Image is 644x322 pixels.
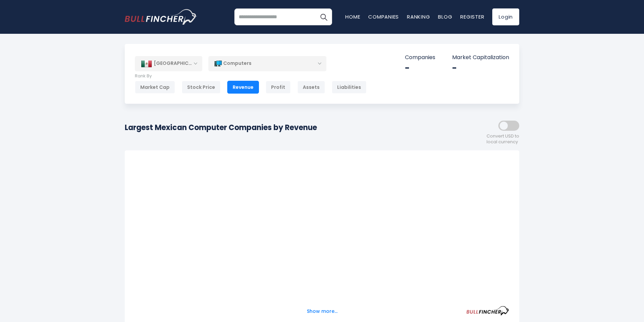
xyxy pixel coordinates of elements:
img: bullfincher logo [125,9,197,25]
a: Go to homepage [125,9,197,25]
div: - [405,63,435,73]
p: Companies [405,54,435,61]
a: Ranking [407,13,430,20]
p: Market Capitalization [452,54,509,61]
a: Blog [438,13,452,20]
div: Liabilities [332,81,367,94]
button: Search [315,8,332,25]
button: Show more... [303,306,342,317]
span: Convert USD to local currency [487,133,519,145]
a: Login [492,8,519,25]
div: [GEOGRAPHIC_DATA] [135,56,202,71]
a: Companies [368,13,399,20]
div: - [452,63,509,73]
div: Stock Price [182,81,221,94]
p: Rank By [135,73,367,79]
a: Home [345,13,360,20]
div: Market Cap [135,81,175,94]
div: Assets [297,81,325,94]
div: Profit [266,81,291,94]
h1: Largest Mexican Computer Companies by Revenue [125,122,317,133]
div: Revenue [227,81,259,94]
a: Register [460,13,484,20]
div: Computers [208,56,326,71]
